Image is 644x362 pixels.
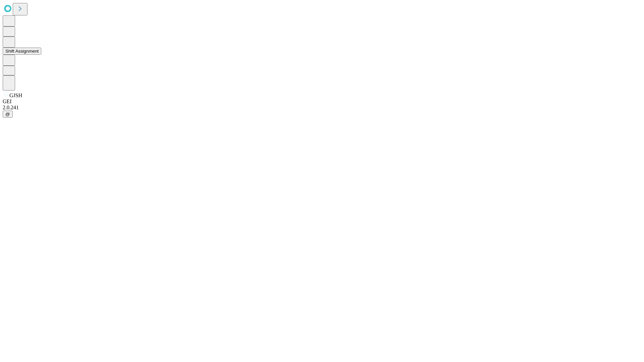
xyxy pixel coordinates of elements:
span: GJSH [9,93,22,98]
div: GEI [3,99,641,105]
div: 2.0.241 [3,105,641,111]
span: @ [5,112,10,117]
button: Shift Assignment [3,48,41,55]
button: @ [3,111,13,118]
